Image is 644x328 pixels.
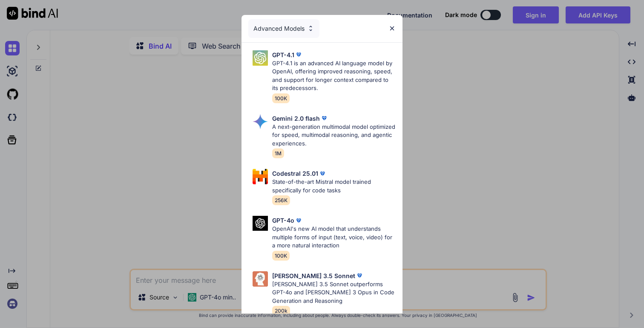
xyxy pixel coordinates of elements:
[272,251,290,261] span: 100K
[272,148,284,158] span: 1M
[272,271,355,280] p: [PERSON_NAME] 3.5 Sonnet
[248,19,319,38] div: Advanced Models
[272,93,290,103] span: 100K
[253,169,268,184] img: Pick Models
[294,216,303,225] img: premium
[272,123,396,148] p: A next-generation multimodal model optimized for speed, multimodal reasoning, and agentic experie...
[388,25,396,32] img: close
[272,169,318,178] p: Codestral 25.01
[307,25,314,32] img: Pick Models
[272,225,396,250] p: OpenAI's new AI model that understands multiple forms of input (text, voice, video) for a more na...
[272,280,396,305] p: [PERSON_NAME] 3.5 Sonnet outperforms GPT-4o and [PERSON_NAME] 3 Opus in Code Generation and Reaso...
[272,306,290,316] span: 200k
[272,59,396,93] p: GPT-4.1 is an advanced AI language model by OpenAI, offering improved reasoning, speed, and suppo...
[272,195,290,205] span: 256K
[253,114,268,129] img: Pick Models
[272,178,396,194] p: State-of-the-art Mistral model trained specifically for code tasks
[272,114,320,123] p: Gemini 2.0 flash
[318,169,327,178] img: premium
[294,50,303,59] img: premium
[253,271,268,287] img: Pick Models
[253,50,268,66] img: Pick Models
[320,114,328,122] img: premium
[253,216,268,231] img: Pick Models
[355,271,364,280] img: premium
[272,216,294,225] p: GPT-4o
[272,50,294,59] p: GPT-4.1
